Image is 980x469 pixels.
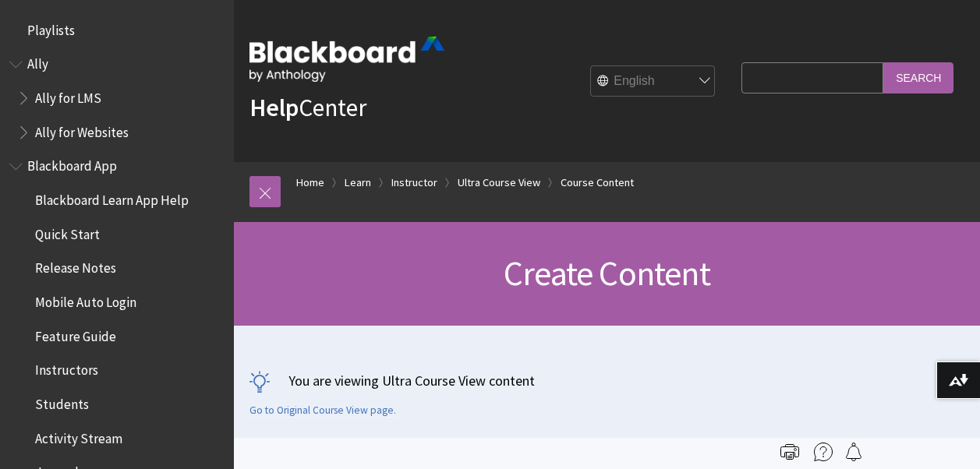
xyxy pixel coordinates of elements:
span: Release Notes [35,256,116,277]
p: You are viewing Ultra Course View content [249,371,964,390]
span: Students [35,391,89,412]
input: Search [883,62,953,93]
select: Site Language Selector [591,66,716,97]
a: Learn [345,173,371,192]
span: Playlists [27,17,75,38]
span: Blackboard Learn App Help [35,187,189,208]
img: Print [780,443,799,461]
span: Mobile Auto Login [35,289,136,310]
a: Instructor [391,173,437,192]
a: Home [296,173,324,192]
img: Blackboard by Anthology [249,37,444,82]
span: Blackboard App [27,153,117,175]
span: Ally for LMS [35,85,101,106]
img: Follow this page [844,443,863,461]
span: Activity Stream [35,425,122,446]
a: Course Content [561,173,634,192]
img: More help [814,443,833,461]
a: Go to Original Course View page. [249,404,396,418]
a: Ultra Course View [458,173,540,192]
span: Ally for Websites [35,119,129,140]
span: Feature Guide [35,323,116,344]
span: Create Content [504,252,710,294]
span: Ally [27,51,48,72]
strong: Help [249,92,299,123]
nav: Book outline for Anthology Ally Help [9,51,225,146]
span: Quick Start [35,221,100,242]
span: Instructors [35,358,98,379]
nav: Book outline for Playlists [9,17,225,44]
a: HelpCenter [249,92,366,123]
